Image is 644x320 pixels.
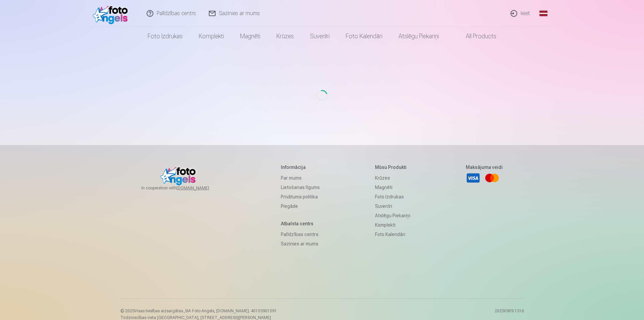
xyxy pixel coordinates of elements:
[375,164,410,171] h5: Mūsu produkti
[185,309,277,313] span: SIA Foto Angels, [DOMAIN_NAME]. 40103901591
[177,185,225,191] a: [DOMAIN_NAME]
[466,164,503,171] h5: Maksājuma veidi
[281,192,320,201] a: Privātuma politika
[375,230,410,239] a: Foto kalendāri
[191,27,232,46] a: Komplekti
[375,183,410,192] a: Magnēti
[281,183,320,192] a: Lietošanas līgums
[232,27,268,46] a: Magnēti
[338,27,390,46] a: Foto kalendāri
[268,27,302,46] a: Krūzes
[281,173,320,183] a: Par mums
[375,192,410,201] a: Foto izdrukas
[281,220,320,227] h5: Atbalsta centrs
[375,201,410,211] a: Suvenīri
[281,201,320,211] a: Piegāde
[485,171,499,185] a: Mastercard
[302,27,338,46] a: Suvenīri
[447,27,504,46] a: All products
[375,220,410,230] a: Komplekti
[390,27,447,46] a: Atslēgu piekariņi
[120,308,277,314] p: © 2025 Visas tiesības aizsargātas. ,
[140,27,191,46] a: Foto izdrukas
[93,3,131,24] img: /fa1
[281,239,320,248] a: Sazinies ar mums
[375,173,410,183] a: Krūzes
[281,164,320,171] h5: Informācija
[466,171,481,185] a: Visa
[375,211,410,220] a: Atslēgu piekariņi
[281,230,320,239] a: Palīdzības centrs
[141,185,225,191] span: In cooperation with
